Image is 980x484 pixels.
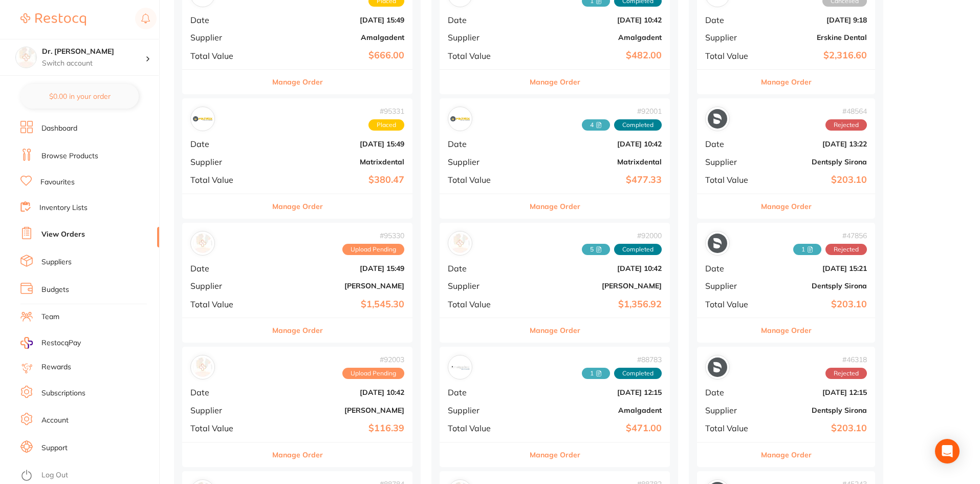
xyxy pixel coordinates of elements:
[705,281,756,290] span: Supplier
[42,58,145,69] p: Switch account
[20,84,139,109] button: $0.00 in your order
[190,264,259,273] span: Date
[765,158,867,166] b: Dentsply Sirona
[530,443,580,467] button: Manage Order
[448,388,516,397] span: Date
[705,139,756,149] span: Date
[41,443,68,453] a: Support
[190,157,259,166] span: Supplier
[825,107,867,115] span: # 48564
[705,51,756,60] span: Total Value
[267,388,404,396] b: [DATE] 10:42
[272,443,323,467] button: Manage Order
[582,107,662,115] span: # 92001
[448,175,516,184] span: Total Value
[193,357,212,377] img: Adam Dental
[267,264,404,272] b: [DATE] 15:49
[20,337,33,349] img: RestocqPay
[182,223,412,343] div: Henry Schein Halas#95330Upload PendingDate[DATE] 15:49Supplier[PERSON_NAME]Total Value$1,545.30Ma...
[193,109,212,129] img: Matrixdental
[190,388,259,397] span: Date
[582,244,610,255] span: Received
[42,47,145,57] h4: Dr. Kim Carr
[41,229,85,240] a: View Orders
[41,338,81,348] span: RestocqPay
[765,388,867,396] b: [DATE] 12:15
[825,355,867,364] span: # 46318
[765,406,867,414] b: Dentsply Sirona
[765,175,867,185] b: $203.10
[705,33,756,42] span: Supplier
[448,300,516,309] span: Total Value
[582,232,662,240] span: # 92000
[582,368,610,379] span: Received
[825,119,867,131] span: Rejected
[448,281,516,290] span: Supplier
[530,318,580,343] button: Manage Order
[530,194,580,219] button: Manage Order
[20,8,86,31] a: Restocq Logo
[193,234,212,253] img: Henry Schein Halas
[705,264,756,273] span: Date
[267,16,404,24] b: [DATE] 15:49
[765,423,867,434] b: $203.10
[39,203,88,213] a: Inventory Lists
[368,107,404,115] span: # 95331
[448,264,516,273] span: Date
[765,50,867,61] b: $2,316.60
[267,423,404,434] b: $116.39
[614,368,662,379] span: Completed
[525,388,662,396] b: [DATE] 12:15
[342,355,404,364] span: # 92003
[793,232,867,240] span: # 47856
[705,300,756,309] span: Total Value
[190,424,259,433] span: Total Value
[525,282,662,290] b: [PERSON_NAME]
[530,70,580,94] button: Manage Order
[582,119,610,131] span: Received
[16,47,36,68] img: Dr. Kim Carr
[272,194,323,219] button: Manage Order
[272,318,323,343] button: Manage Order
[272,70,323,94] button: Manage Order
[448,424,516,433] span: Total Value
[267,282,404,290] b: [PERSON_NAME]
[765,264,867,272] b: [DATE] 15:21
[41,151,98,161] a: Browse Products
[448,406,516,415] span: Supplier
[525,140,662,148] b: [DATE] 10:42
[41,362,71,372] a: Rewards
[190,175,259,184] span: Total Value
[190,281,259,290] span: Supplier
[765,16,867,24] b: [DATE] 9:18
[525,158,662,166] b: Matrixdental
[267,50,404,61] b: $666.00
[450,357,470,377] img: Amalgadent
[765,299,867,310] b: $203.10
[825,244,867,255] span: Rejected
[448,15,516,25] span: Date
[448,51,516,60] span: Total Value
[20,337,81,349] a: RestocqPay
[450,109,470,129] img: Matrixdental
[182,347,412,467] div: Adam Dental#92003Upload PendingDate[DATE] 10:42Supplier[PERSON_NAME]Total Value$116.39Manage Order
[448,157,516,166] span: Supplier
[761,70,812,94] button: Manage Order
[525,50,662,61] b: $482.00
[20,468,156,484] button: Log Out
[40,177,75,187] a: Favourites
[41,470,68,480] a: Log Out
[190,15,259,25] span: Date
[450,234,470,253] img: Henry Schein Halas
[41,123,77,134] a: Dashboard
[708,109,727,129] img: Dentsply Sirona
[765,33,867,41] b: Erskine Dental
[448,139,516,149] span: Date
[708,234,727,253] img: Dentsply Sirona
[525,406,662,414] b: Amalgadent
[190,300,259,309] span: Total Value
[267,175,404,185] b: $380.47
[761,194,812,219] button: Manage Order
[41,312,59,322] a: Team
[525,175,662,185] b: $477.33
